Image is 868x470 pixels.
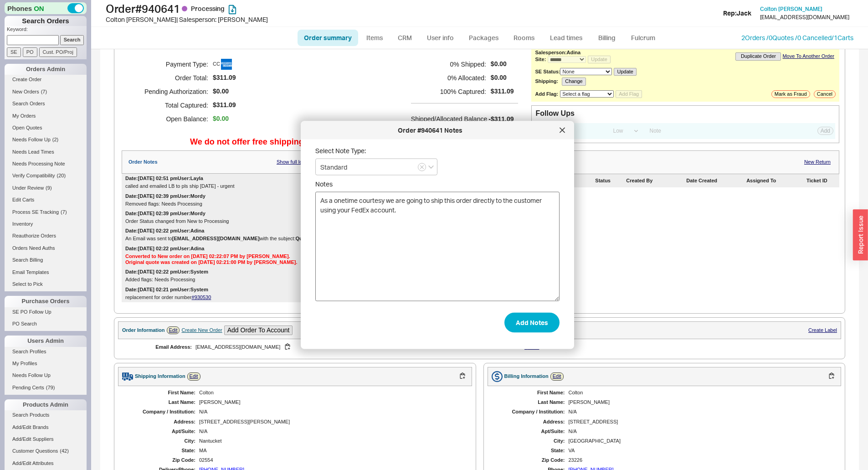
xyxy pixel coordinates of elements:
div: Order #940641 Notes [305,126,555,135]
span: Add Notes [516,317,548,328]
span: CC [213,59,232,70]
a: 2Orders /0Quotes /0 Cancelled [741,34,832,41]
b: Add Flag: [535,91,558,97]
button: Add Notes [504,312,560,332]
span: Customer Questions [12,448,58,454]
span: Processing [191,5,225,12]
button: Duplicate Order [735,52,781,60]
a: Lead times [543,30,589,46]
div: First Name: [127,390,195,396]
span: Add [821,128,830,134]
span: Cancel [817,91,832,97]
span: Verify Compatibility [12,173,55,178]
div: Date: [DATE] 02:21 pm User: System [125,287,208,293]
a: Needs Lead Times [5,147,87,157]
span: $311.09 [213,101,236,109]
div: N/A [199,409,463,415]
div: [GEOGRAPHIC_DATA] [569,438,832,444]
div: Create New Order [181,327,222,333]
div: [STREET_ADDRESS][PERSON_NAME] [199,419,463,425]
span: ( 2 ) [52,137,58,142]
a: Orders Need Auths [5,243,87,253]
h5: 100 % Captured: [411,85,486,98]
a: Colton [PERSON_NAME] [760,6,822,12]
div: Colton [PERSON_NAME] | Salesperson: [PERSON_NAME] [106,15,437,24]
div: Rep: Jack [723,9,751,18]
div: Last Name: [127,399,195,405]
a: Create Order [5,75,87,84]
div: [EMAIL_ADDRESS][DOMAIN_NAME] [195,343,465,351]
a: Reauthorize Orders [5,231,87,241]
div: Added flags: Needs Processing [125,277,526,283]
div: N/A [569,429,832,434]
a: Email Templates [5,268,87,277]
div: Date: [DATE] 02:39 pm User: Mordy [125,193,205,199]
div: Company / Institution: [497,409,565,415]
div: [PERSON_NAME] [199,399,463,405]
span: New Orders [12,89,39,94]
div: [PERSON_NAME] [569,399,832,405]
div: Status [595,178,624,184]
div: [STREET_ADDRESS] [569,419,832,425]
span: Under Review [12,185,44,191]
a: Add/Edit Attributes [5,459,87,468]
button: Add [817,127,833,135]
a: Billing [591,30,623,46]
button: Update [614,68,636,76]
div: Apt/Suite: [127,429,195,434]
input: Search [60,35,84,45]
span: Mark as Fraud [775,91,807,97]
span: Needs Follow Up [12,137,51,142]
b: [EMAIL_ADDRESS][DOMAIN_NAME] [172,236,260,241]
div: Created By [626,178,684,184]
input: SE [7,47,21,57]
div: Phones [5,2,87,14]
a: Move To Another Order [782,53,834,59]
h5: Order Total: [133,71,208,85]
input: Cust. PO/Proj [39,47,77,57]
div: Address: [127,419,195,425]
a: Pending Certs(79) [5,383,87,393]
span: ( 7 ) [41,89,47,94]
div: Order Notes [128,159,158,165]
a: Needs Follow Up(2) [5,135,87,145]
div: N/A [199,429,463,434]
a: Edit [187,372,200,380]
b: Site: [535,57,546,62]
a: Customer Questions(42) [5,446,87,456]
span: Pending Certs [12,385,44,390]
div: 23226 [569,457,832,463]
span: ( 79 ) [46,385,55,390]
span: ( 7 ) [61,209,67,215]
span: Notes [315,180,560,188]
button: Add Flag [616,90,642,98]
div: Last Name: [497,399,565,405]
span: ( 20 ) [57,173,66,178]
a: Add/Edit Suppliers [5,434,87,444]
button: Update [588,56,610,63]
button: Cancel [814,90,836,98]
a: My Profiles [5,359,87,368]
div: Date: [DATE] 02:39 pm User: Mordy [125,211,205,217]
button: Change [562,77,586,85]
div: Date Created [686,178,745,184]
a: My Orders [5,111,87,121]
div: Original quote was created on [DATE] 02:21:00 PM by [PERSON_NAME]. [125,259,526,265]
div: Products Admin [5,399,87,410]
h5: Total Captured: [133,98,208,112]
span: ( 42 ) [60,448,69,454]
span: $311.09 [491,88,514,95]
div: [EMAIL_ADDRESS][DOMAIN_NAME] [760,14,849,21]
div: Apt/Suite: [497,429,565,434]
span: ON [34,4,44,13]
div: Removed flags: Needs Processing [125,201,526,207]
a: User info [420,30,461,46]
div: Date: [DATE] 02:22 pm User: Adina [125,228,204,234]
div: Address: [497,419,565,425]
input: Date [547,125,606,137]
a: PO Search [5,319,87,329]
div: Orders Admin [5,64,87,75]
span: $0.00 [491,60,514,68]
a: Open Quotes [5,123,87,133]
